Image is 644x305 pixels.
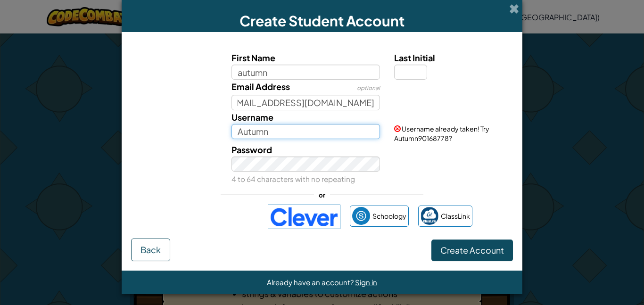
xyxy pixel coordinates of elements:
span: Password [231,144,272,155]
img: schoology.png [352,207,370,225]
small: 4 to 64 characters with no repeating [231,174,355,183]
img: classlink-logo-small.png [421,207,438,225]
span: First Name [231,52,275,63]
span: Create Student Account [239,12,405,30]
span: or [314,188,330,202]
span: Schoology [372,209,406,223]
a: Sign in [355,278,377,287]
span: Username already taken! Try Autumn90168778? [394,124,489,142]
span: Username [231,112,273,123]
span: Last Initial [394,52,435,63]
span: Email Address [231,81,290,92]
span: Already have an account? [267,278,355,287]
iframe: Sign in with Google Button [167,206,263,227]
span: ClassLink [441,209,470,223]
span: Back [140,244,161,255]
img: clever-logo-blue.png [268,205,340,229]
button: Create Account [431,239,513,261]
span: optional [357,84,380,91]
span: Create Account [440,245,504,256]
button: Back [131,239,170,261]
